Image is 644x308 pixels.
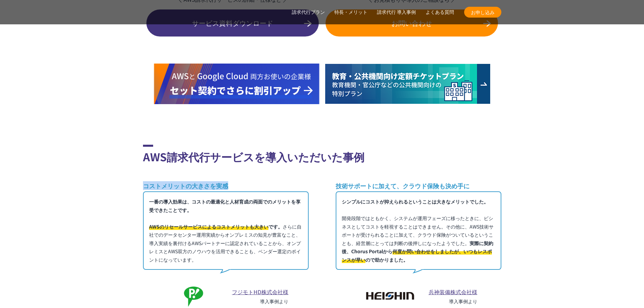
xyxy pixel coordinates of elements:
[143,145,501,165] h2: AWS請求代行サービスを導入いただいた事例
[232,288,288,296] a: フジモトHD株式会社様
[146,18,319,28] span: サービス資料ダウンロード
[143,182,309,190] h3: コストメリットの大きさを実感
[146,9,319,37] a: サービス資料ダウンロード
[336,182,501,190] h3: 技術サポートに加えて、クラウド保険も決め手に
[464,9,501,16] span: お申し込み
[154,64,319,104] img: AWSとGoogle Cloud 両方お使いの企業様 セット契約でさらに割引アップ
[429,298,477,305] p: 導入事例より
[149,223,283,230] span: です。
[292,9,325,16] a: 請求代行プラン
[336,191,501,270] p: 開発段階ではともかく、システムが運用フェーズに移ったときに、ビシネスとしてコストを軽視することはできません。その他に、AWS技術サポートが受けられることに加えて、クラウド保険がついているというこ...
[149,198,301,213] span: 一番の導入効果は、コストの最適化と人材育成の両面でのメリットを享受できたことです。
[143,191,309,270] p: さらに自社でのデータセンター運用実績からオンプレミスの知見が豊富なこと、導入実績を裏付けるAWSパートナーに認定されていることから、オンプレミスとAWS双方のノウハウを活用できることも、ベンダー...
[342,198,488,205] span: シンプルにコストが抑えられるということは大きなメリットでした。
[429,288,477,296] a: 兵神装備株式会社様
[232,298,288,305] p: 導入事例より
[426,9,454,16] a: よくある質問
[326,9,498,37] a: お問い合わせ
[326,18,498,28] span: お問い合わせ
[334,9,367,16] a: 特長・メリット
[342,248,492,263] span: 何度か問い合わせをしましたが、いつもレスポンスが早い
[342,240,493,263] span: 実際に契約後、Chorus Portalから ので助かりました。
[149,223,268,230] span: AWSのリセールサービスによるコストメリットも大きい
[377,9,416,16] a: 請求代行 導入事例
[464,7,501,18] a: お申し込み
[325,64,491,104] img: 教育・公共機関向け定額チケットプラン 教育機関・官公庁などの公共機関向けの特別プラン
